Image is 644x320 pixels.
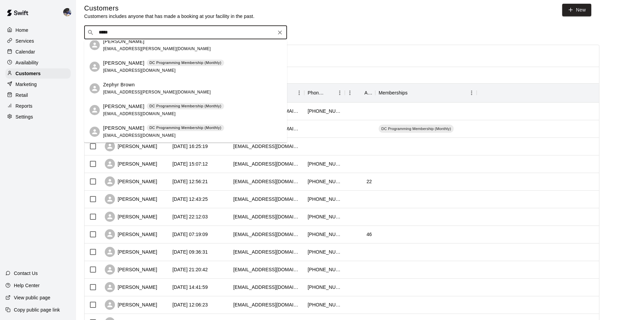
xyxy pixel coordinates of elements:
span: [EMAIL_ADDRESS][DOMAIN_NAME] [103,68,176,73]
div: 2025-08-27 12:06:23 [172,301,208,308]
div: Phone Number [304,83,345,102]
p: DC Programming Membership (Monthly) [149,103,221,109]
div: Kevin Chandler [62,5,76,19]
p: [PERSON_NAME] [103,60,144,67]
div: 2025-09-08 15:07:12 [172,161,208,167]
p: Zephyr Brown [103,81,135,88]
div: [PERSON_NAME] [105,141,157,151]
div: mwest1919@hotmail.com [233,266,301,273]
p: Availability [16,59,39,66]
div: Services [5,36,71,46]
p: [PERSON_NAME] [103,38,144,45]
span: [EMAIL_ADDRESS][DOMAIN_NAME] [103,111,176,116]
p: Calendar [16,48,35,55]
p: Help Center [14,282,40,289]
div: +18188021599 [308,231,341,238]
div: Marketing [5,79,71,89]
span: [EMAIL_ADDRESS][PERSON_NAME][DOMAIN_NAME] [103,46,211,51]
div: Age [345,83,375,102]
div: +18187313569 [308,301,341,308]
div: Calendar [5,47,71,57]
div: tkara99@aol.com [233,231,301,238]
div: Search customers by name or email [84,26,287,39]
p: Contact Us [14,270,38,277]
div: +18182396166 [308,249,341,255]
div: 2025-08-27 14:41:59 [172,284,208,291]
p: Reports [16,103,32,109]
p: Customers includes anyone that has made a booking at your facility in the past. [84,13,255,20]
div: Memberships [375,83,477,102]
div: Age [364,83,372,102]
button: Sort [355,88,364,98]
div: [PERSON_NAME] [105,159,157,169]
div: Phone Number [308,83,325,102]
div: kaileep18@gmail.com [233,143,301,150]
div: 22 [366,178,372,185]
div: Zephyr Brown [90,83,100,93]
div: +18182598199 [308,161,341,167]
button: Clear [275,28,285,37]
div: marcmweiss@gmail.com [233,196,301,202]
div: deisyverito0629@gmail.com [233,249,301,255]
span: DC Programming Membership (Monthly) [379,126,454,131]
p: Services [16,38,34,44]
p: Copy public page link [14,306,60,313]
div: [PERSON_NAME] [105,229,157,239]
button: Menu [294,88,304,98]
div: Nzinga Brown [90,40,100,50]
div: Julia Piñeiro [90,105,100,115]
button: Sort [408,88,417,98]
button: Sort [325,88,335,98]
a: Customers [5,68,71,79]
a: Retail [5,90,71,100]
div: 2025-09-03 12:43:25 [172,196,208,202]
div: +18053687974 [308,266,341,273]
a: Settings [5,112,71,122]
p: View public page [14,294,50,301]
p: [PERSON_NAME] [103,103,144,110]
div: 2025-09-08 12:56:21 [172,178,208,185]
img: Kevin Chandler [63,8,71,16]
h5: Customers [84,4,255,13]
div: +18183787620 [308,196,341,202]
p: DC Programming Membership (Monthly) [149,60,221,66]
p: Customers [16,70,41,77]
div: [PERSON_NAME] [105,264,157,275]
div: [PERSON_NAME] [105,282,157,292]
button: Menu [335,88,345,98]
div: Memberships [379,83,408,102]
div: 2025-08-27 21:20:42 [172,266,208,273]
div: [PERSON_NAME] [105,212,157,222]
div: [PERSON_NAME] [105,194,157,204]
span: [EMAIL_ADDRESS][PERSON_NAME][DOMAIN_NAME] [103,90,211,94]
div: [PERSON_NAME] [105,247,157,257]
div: 2025-08-31 07:19:09 [172,231,208,238]
p: Retail [16,92,28,99]
button: Menu [345,88,355,98]
div: [PERSON_NAME] [105,300,157,310]
a: New [562,4,591,16]
p: [PERSON_NAME] [103,125,144,132]
p: Home [16,27,28,34]
p: Marketing [16,81,37,88]
div: DC Programming Membership (Monthly) [379,125,454,133]
div: sarahnjorge@gmail.com [233,284,301,291]
a: Availability [5,58,71,68]
div: 2025-09-08 16:25:19 [172,143,208,150]
div: [PERSON_NAME] [105,176,157,187]
a: Home [5,25,71,35]
div: allisong1975@aol.com [233,301,301,308]
div: will@crescent-canyon.com [233,213,301,220]
div: kyliedc@gmail.com [233,178,301,185]
div: Jimena Browne [90,62,100,72]
p: DC Programming Membership (Monthly) [149,125,221,131]
a: Reports [5,101,71,111]
div: 2025-08-31 22:12:03 [172,213,208,220]
div: gbfinkelstein@gmail.com [233,161,301,167]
